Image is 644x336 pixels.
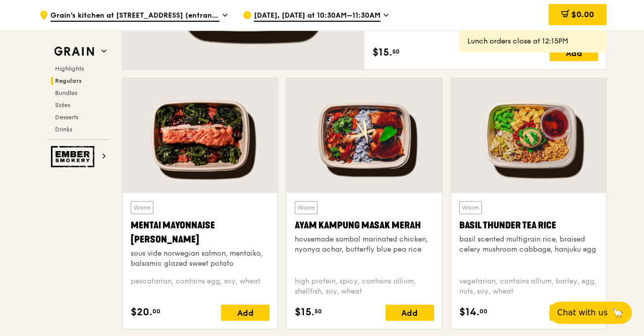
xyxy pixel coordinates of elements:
span: 00 [479,307,488,315]
div: Add [550,45,598,61]
div: high protein, spicy, contains allium, shellfish, soy, wheat [295,276,434,297]
span: 🦙 [612,307,624,319]
div: basil scented multigrain rice, braised celery mushroom cabbage, hanjuku egg [459,234,598,255]
span: $0.00 [571,10,594,19]
span: 50 [314,307,322,315]
img: Ember Smokery web logo [51,146,97,167]
div: housemade sambal marinated chicken, nyonya achar, butterfly blue pea rice [295,234,434,255]
span: $15. [372,45,392,60]
div: sous vide norwegian salmon, mentaiko, balsamic glazed sweet potato [131,249,270,269]
img: Grain web logo [51,42,97,61]
div: Warm [131,201,153,214]
div: Mentai Mayonnaise [PERSON_NAME] [131,218,270,247]
button: Chat with us🦙 [549,302,632,324]
div: Basil Thunder Tea Rice [459,218,598,232]
span: $15. [295,305,314,320]
div: Add [221,305,270,321]
span: Drinks [55,126,72,133]
span: Bundles [55,89,77,97]
div: vegetarian, contains allium, barley, egg, nuts, soy, wheat [459,276,598,297]
div: Lunch orders close at 12:15PM [467,36,599,46]
div: Add [386,305,434,321]
span: Chat with us [557,307,608,319]
div: Ayam Kampung Masak Merah [295,218,434,232]
span: 50 [392,47,400,56]
span: Regulars [55,77,82,84]
span: 00 [152,307,160,315]
span: Grain's kitchen at [STREET_ADDRESS] (entrance along [PERSON_NAME][GEOGRAPHIC_DATA]) [50,11,220,22]
span: [DATE], [DATE] at 10:30AM–11:30AM [254,11,381,22]
span: Desserts [55,114,78,121]
div: Warm [459,201,482,214]
div: Add [550,305,598,321]
div: Warm [295,201,317,214]
div: pescatarian, contains egg, soy, wheat [131,276,270,297]
span: Sides [55,102,70,109]
span: $14. [459,305,479,320]
span: $20. [131,305,152,320]
span: Highlights [55,65,84,72]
